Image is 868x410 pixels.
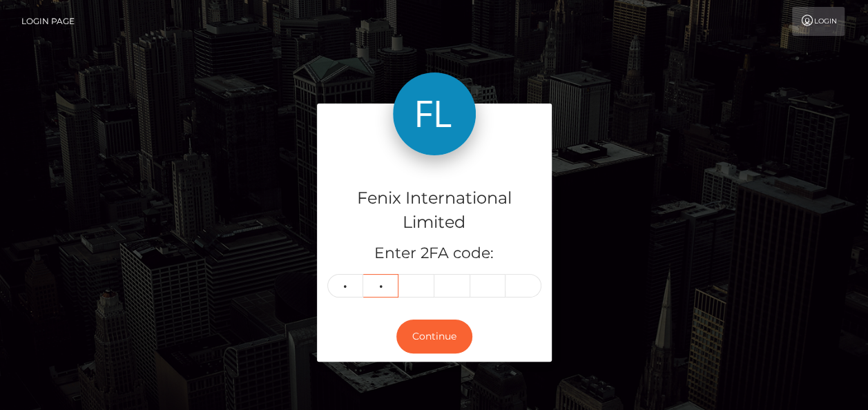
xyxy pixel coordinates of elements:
a: Login [792,7,845,36]
img: Fenix International Limited [393,72,476,155]
h4: Fenix International Limited [327,186,541,235]
button: Continue [396,320,472,353]
h5: Enter 2FA code: [327,243,541,264]
a: Login Page [21,7,75,36]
